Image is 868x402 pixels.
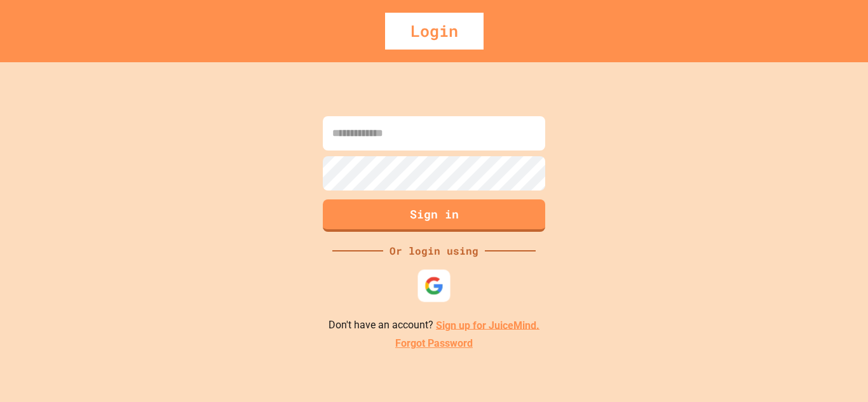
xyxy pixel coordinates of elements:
p: Don't have an account? [329,318,539,333]
a: Forgot Password [395,336,473,351]
img: google-icon.svg [424,276,444,295]
div: Login [385,13,484,50]
button: Sign in [323,199,545,232]
a: Sign up for JuiceMind. [436,319,539,331]
div: Or login using [383,243,485,258]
